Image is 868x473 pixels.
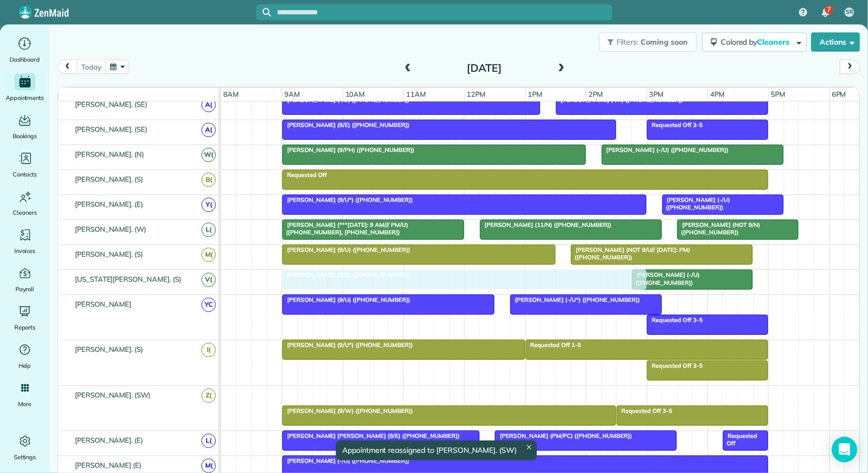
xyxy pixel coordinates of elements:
span: [PERSON_NAME]. (E) [73,436,145,444]
span: Appointments [6,92,44,103]
span: [PERSON_NAME] (-/U) ([PHONE_NUMBER]) [631,271,700,286]
a: Payroll [4,265,45,294]
span: [PERSON_NAME] (9/PH) ([PHONE_NUMBER]) [282,146,415,154]
span: Reports [14,322,36,333]
span: 1pm [526,90,544,98]
span: Coming soon [641,37,688,47]
span: [PERSON_NAME] (NOT 9/U// [DATE]: PM) ([PHONE_NUMBER]) [570,246,690,261]
span: [PERSON_NAME] (***[DATE]: 9 AM/// PM/U) ([PHONE_NUMBER], [PHONE_NUMBER]) [282,221,408,236]
span: [PERSON_NAME] (-/U) ([PHONE_NUMBER]) [662,196,730,211]
span: Help [19,360,31,371]
span: V( [201,273,216,287]
span: [PERSON_NAME] (9/W) ([PHONE_NUMBER]) [282,407,414,415]
span: Bookings [13,131,37,141]
a: Cleaners [4,188,45,218]
div: Appointment reassigned to [PERSON_NAME]. (SW) [336,441,537,460]
span: 4pm [708,90,727,98]
h2: [DATE] [418,62,551,74]
a: Appointments [4,73,45,103]
div: Open Intercom Messenger [832,437,857,462]
span: M( [201,248,216,262]
span: [US_STATE][PERSON_NAME]. (S) [73,275,183,283]
span: [PERSON_NAME] (-/U) ([PHONE_NUMBER]) [282,457,410,464]
span: More [18,399,31,409]
span: Filters: [617,37,639,47]
button: prev [57,60,78,74]
span: 7 [827,5,831,14]
span: 11am [404,90,428,98]
button: Focus search [256,8,271,16]
span: [PERSON_NAME] (9/U*) ([PHONE_NUMBER]) [282,196,414,204]
a: Bookings [4,112,45,141]
span: [PERSON_NAME] (9/S) ([PHONE_NUMBER]) [282,271,410,278]
span: [PERSON_NAME] (-/U) ([PHONE_NUMBER]) [282,96,410,104]
span: Payroll [15,284,35,294]
svg: Focus search [263,8,271,16]
span: Contacts [13,169,37,180]
span: L( [201,223,216,237]
span: Cleaners [757,37,791,47]
span: Settings [14,452,36,462]
span: Requested Off 3-5 [616,407,673,415]
span: A( [201,123,216,137]
button: today [77,60,106,74]
span: [PERSON_NAME] (11/N) ([PHONE_NUMBER]) [479,221,612,229]
span: 8am [221,90,241,98]
span: [PERSON_NAME]. (S) [73,175,145,183]
span: Requested Off 3-5 [646,316,703,324]
span: 10am [343,90,367,98]
a: Contacts [4,150,45,180]
span: [PERSON_NAME] [PERSON_NAME] (9/E) ([PHONE_NUMBER]) [282,432,460,440]
span: [PERSON_NAME] (9/U) ([PHONE_NUMBER]) [282,296,411,303]
span: Y( [201,198,216,212]
span: B( [201,173,216,187]
a: Invoices [4,226,45,256]
span: Requested Off 3-5 [646,362,703,369]
span: 9am [282,90,302,98]
span: [PERSON_NAME] (9/E) ([PHONE_NUMBER]) [282,121,410,129]
span: [PERSON_NAME]. (N) [73,150,146,158]
span: Z( [201,388,216,403]
span: [PERSON_NAME] (-/U) ([PHONE_NUMBER]) [601,146,729,154]
span: Invoices [14,246,36,256]
span: A( [201,98,216,112]
span: 12pm [465,90,488,98]
span: [PERSON_NAME]. (W) [73,225,148,233]
span: M( [201,459,216,473]
a: Settings [4,433,45,462]
span: Colored by [721,37,793,47]
span: Requested Off [282,171,327,179]
span: Requested Off 1-5 [525,341,582,349]
a: Dashboard [4,35,45,65]
button: Colored byCleaners [702,32,807,52]
span: 3pm [647,90,666,98]
span: [PERSON_NAME] (-/U*) ([PHONE_NUMBER]) [510,296,641,303]
span: [PERSON_NAME] (9/U*) ([PHONE_NUMBER]) [282,341,414,349]
span: Dashboard [10,54,40,65]
button: next [840,60,860,74]
span: Requested Off 3-5 [646,121,703,129]
span: [PERSON_NAME] (NOT 9/N) ([PHONE_NUMBER]) [677,221,760,236]
span: [PERSON_NAME]. (SE) [73,125,149,133]
span: 2pm [586,90,605,98]
span: [PERSON_NAME] (-/N) ([PHONE_NUMBER]) [555,96,684,104]
span: Cleaners [13,207,37,218]
span: [PERSON_NAME] (E) [73,461,144,469]
span: YC [201,298,216,312]
span: [PERSON_NAME] (9/U) ([PHONE_NUMBER]) [282,246,411,254]
span: [PERSON_NAME]. (E) [73,200,145,208]
span: [PERSON_NAME]. (SE) [73,100,149,108]
span: [PERSON_NAME]. (S) [73,250,145,258]
span: 5pm [769,90,788,98]
div: 7 unread notifications [814,1,837,24]
span: [PERSON_NAME]. (SW) [73,391,153,399]
span: [PERSON_NAME]. (S) [73,345,145,353]
button: Actions [811,32,860,52]
span: Requested Off [722,432,757,447]
span: SR [846,8,853,16]
span: W( [201,148,216,162]
span: L( [201,434,216,448]
a: Help [4,341,45,371]
span: [PERSON_NAME] (PM/PC) ([PHONE_NUMBER]) [494,432,633,440]
span: I( [201,343,216,357]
